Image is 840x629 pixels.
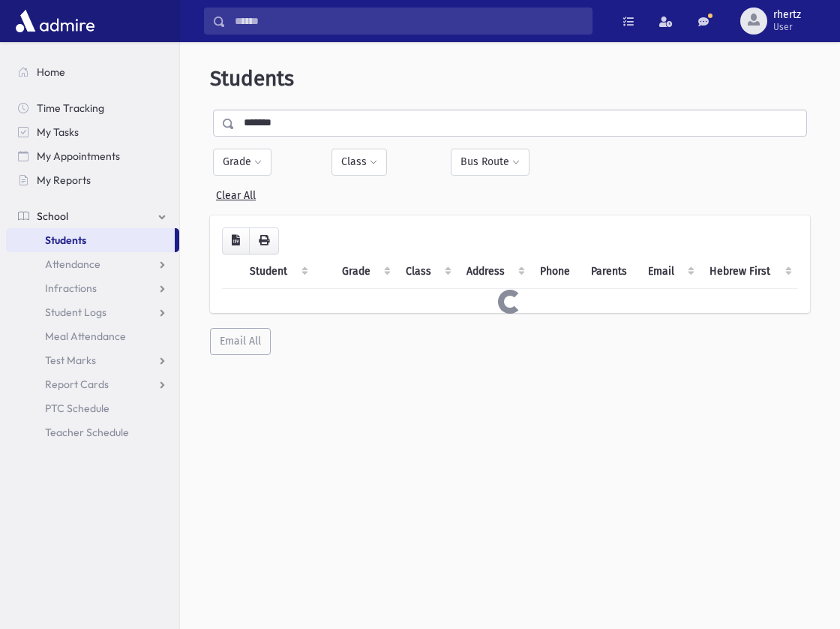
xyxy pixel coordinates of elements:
span: My Appointments [37,149,120,163]
th: Hebrew First [700,254,798,289]
span: My Reports [37,173,91,187]
a: Teacher Schedule [6,420,179,444]
span: User [773,21,801,33]
span: Students [45,233,86,247]
a: Test Marks [6,348,179,372]
a: School [6,204,179,228]
a: PTC Schedule [6,396,179,420]
span: Test Marks [45,354,96,367]
a: Time Tracking [6,96,179,120]
button: Class [331,149,387,176]
a: Clear All [216,183,256,202]
span: Attendance [45,257,100,271]
span: Students [210,66,294,91]
a: Meal Attendance [6,324,179,348]
a: Student Logs [6,300,179,324]
th: Student [241,254,313,289]
a: Attendance [6,252,179,276]
span: My Tasks [37,125,79,139]
th: Parents [582,254,639,289]
span: Teacher Schedule [45,426,129,439]
th: Class [397,254,457,289]
span: Home [37,65,65,79]
th: Grade [333,254,397,289]
span: School [37,209,68,223]
span: Infractions [45,281,97,295]
a: Infractions [6,276,179,300]
span: rhertz [773,9,801,21]
button: Bus Route [451,149,529,176]
th: Email [639,254,700,289]
span: Time Tracking [37,101,104,115]
span: PTC Schedule [45,402,109,415]
a: My Appointments [6,144,179,168]
a: My Reports [6,168,179,192]
span: Student Logs [45,305,106,319]
button: Print [249,227,279,254]
button: CSV [222,227,250,254]
button: Grade [213,149,271,176]
a: My Tasks [6,120,179,144]
th: Phone [531,254,582,289]
th: Address [457,254,532,289]
input: Search [226,8,592,35]
a: Students [6,228,175,252]
span: Meal Attendance [45,330,126,343]
button: Email All [210,328,271,355]
a: Report Cards [6,372,179,396]
img: AdmirePro [12,6,98,36]
a: Home [6,60,179,84]
span: Report Cards [45,378,109,391]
